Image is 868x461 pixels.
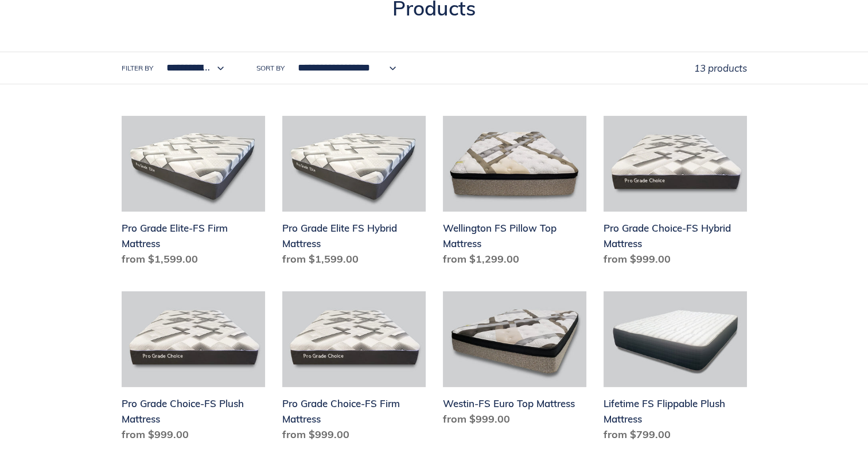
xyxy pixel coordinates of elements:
label: Sort by [256,63,285,73]
a: Pro Grade Choice-FS Plush Mattress [122,291,265,447]
label: Filter by [122,63,153,73]
a: Lifetime FS Flippable Plush Mattress [604,291,747,447]
a: Pro Grade Choice-FS Hybrid Mattress [604,116,747,271]
a: Pro Grade Choice-FS Firm Mattress [282,291,426,447]
a: Westin-FS Euro Top Mattress [443,291,586,431]
a: Wellington FS Pillow Top Mattress [443,116,586,271]
span: 13 products [694,62,747,74]
a: Pro Grade Elite FS Hybrid Mattress [282,116,426,271]
a: Pro Grade Elite-FS Firm Mattress [122,116,265,271]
